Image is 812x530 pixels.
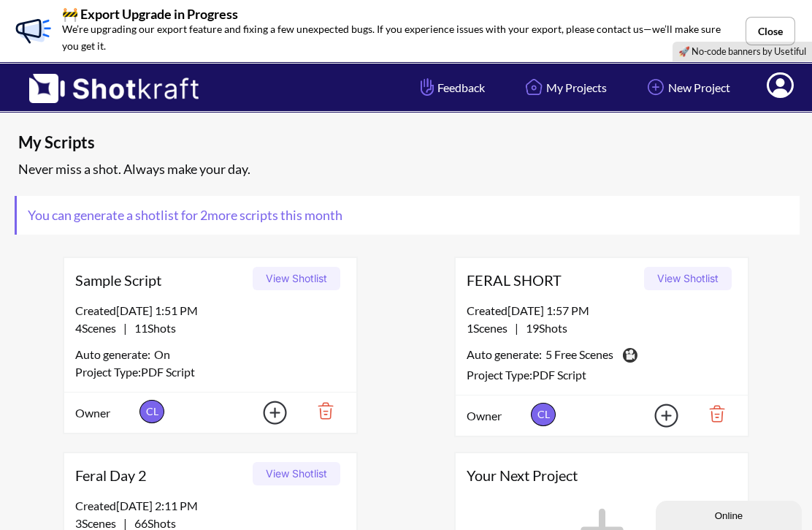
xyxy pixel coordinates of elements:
[467,366,737,384] div: Project Type: PDF Script
[75,516,123,530] span: 3 Scenes
[619,344,640,366] img: Camera Icon
[18,132,605,154] span: My Scripts
[545,346,613,366] span: 5 Free Scenes
[75,363,345,381] div: Project Type: PDF Script
[154,346,170,363] span: On
[198,207,342,223] span: 2 more scripts this month
[17,196,353,235] span: You can generate a shotlist for
[253,267,340,290] button: View Shotlist
[417,75,437,99] img: Hand Icon
[75,319,176,337] span: |
[75,321,123,335] span: 4 Scenes
[531,403,556,426] span: CL
[15,157,805,181] div: Never miss a shot. Always make your day.
[62,20,729,54] p: We’re upgrading our export feature and fixing a few unexpected bugs. If you experience issues wit...
[643,75,668,99] img: Add Icon
[62,7,729,20] p: 🚧 Export Upgrade in Progress
[678,45,806,57] a: 🚀 No-code banners by Usetiful
[686,401,737,426] img: Trash Icon
[467,302,737,319] div: Created [DATE] 1:57 PM
[521,75,546,99] img: Home Icon
[295,398,345,423] img: Trash Icon
[467,407,527,425] span: Owner
[746,17,795,45] button: Close
[11,9,55,53] img: Banner
[518,321,567,335] span: 19 Shots
[644,267,732,290] button: View Shotlist
[467,464,737,486] span: Your Next Project
[417,79,485,96] span: Feedback
[240,396,291,429] img: Add Icon
[467,269,639,291] span: FERAL SHORT
[75,302,345,319] div: Created [DATE] 1:51 PM
[467,319,567,337] span: |
[510,68,618,107] a: My Projects
[75,464,248,486] span: Feral Day 2
[467,346,545,366] span: Auto generate:
[127,321,176,335] span: 11 Shots
[253,462,340,485] button: View Shotlist
[632,399,683,432] img: Add Icon
[75,497,345,515] div: Created [DATE] 2:11 PM
[75,404,136,422] span: Owner
[75,346,154,363] span: Auto generate:
[75,269,248,291] span: Sample Script
[467,321,515,335] span: 1 Scenes
[656,498,805,530] iframe: chat widget
[632,68,741,107] a: New Project
[139,400,164,423] span: CL
[127,516,176,530] span: 66 Shots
